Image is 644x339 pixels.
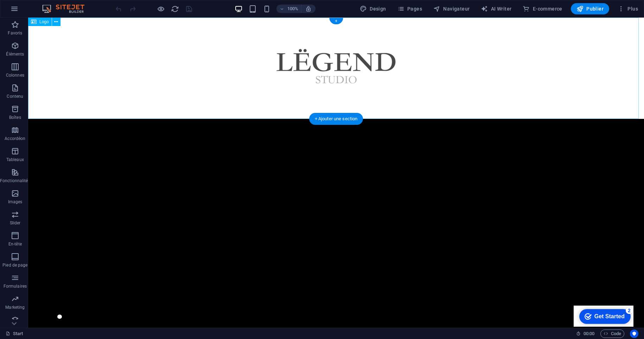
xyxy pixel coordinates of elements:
button: AI Writer [478,3,514,14]
span: E-commerce [523,5,562,12]
button: Cliquez ici pour quitter le mode Aperçu et poursuivre l'édition. [157,5,165,13]
div: Get Started 2 items remaining, 60% complete [6,4,57,18]
div: Design (Ctrl+Alt+Y) [357,3,389,14]
p: Slider [10,220,21,226]
button: E-commerce [520,3,565,14]
p: Formulaires [4,283,27,289]
div: + [329,18,343,24]
button: 100% [276,5,301,13]
button: Plus [615,3,641,14]
p: En-tête [8,241,22,247]
span: 00 00 [584,330,594,338]
i: Lors du redimensionnement, ajuster automatiquement le niveau de zoom en fonction de l'appareil sé... [305,6,312,12]
div: + Ajouter une section [309,113,363,125]
p: Images [8,199,23,205]
p: Boîtes [9,115,21,120]
img: Editor Logo [40,5,93,13]
div: 2 [52,1,59,8]
span: Publier [576,5,604,12]
button: Code [600,330,624,338]
i: Actualiser la page [171,5,179,13]
p: Contenu [7,94,23,99]
p: Accordéon [5,136,25,141]
h6: Durée de la session [576,330,595,338]
span: Design [360,5,386,12]
p: Éléments [6,51,24,57]
p: Pied de page [2,262,27,268]
h6: 100% [287,5,298,13]
span: Pages [397,5,422,12]
span: Plus [618,5,638,12]
p: Favoris [8,30,22,36]
p: Marketing [5,305,25,310]
button: Publier [571,3,609,14]
button: Design [357,3,389,14]
span: Code [604,330,621,338]
p: Tableaux [6,157,24,162]
div: Get Started [21,8,51,14]
span: Navigateur [433,5,470,12]
button: Navigateur [431,3,472,14]
span: AI Writer [481,5,511,12]
button: Pages [395,3,425,14]
span: : [588,331,589,336]
button: reload [171,5,179,13]
button: Usercentrics [630,330,638,338]
a: Cliquez pour annuler la sélection. Double-cliquez pour ouvrir Pages. [6,330,23,338]
p: Colonnes [6,72,24,78]
span: Logo [39,20,49,24]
